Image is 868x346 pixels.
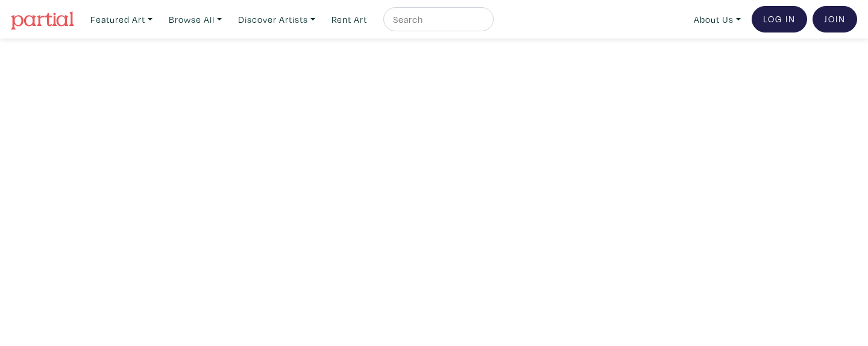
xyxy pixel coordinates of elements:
[752,6,807,32] a: Log In
[85,7,158,32] a: Featured Art
[233,7,321,32] a: Discover Artists
[163,7,227,32] a: Browse All
[326,7,373,32] a: Rent Art
[688,7,746,32] a: About Us
[392,12,482,27] input: Search
[813,6,857,32] a: Join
